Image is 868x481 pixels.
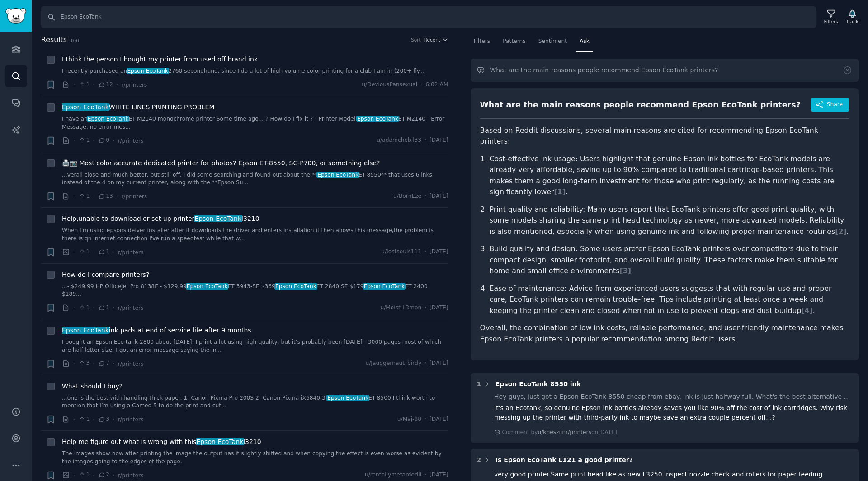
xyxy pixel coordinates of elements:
span: [DATE] [429,304,448,312]
span: · [425,304,426,312]
span: · [93,471,94,480]
span: u/Moist-L3mon [380,304,421,312]
span: · [425,360,426,368]
span: · [113,471,114,480]
p: Overall, the combination of low ink costs, reliable performance, and user-friendly maintenance ma... [480,322,849,345]
button: Track [843,8,862,27]
span: 1 [98,304,109,312]
span: Help me figure out what is wrong with this l3210 [62,437,261,447]
span: u/BornEze [393,192,421,201]
span: r/printers [121,193,147,200]
span: · [113,248,114,257]
span: · [93,248,94,257]
a: Epson EcoTankink pads at end of service life after 9 months [62,326,251,335]
span: Epson EcoTank [194,215,242,222]
span: u/DeviousPansexual [362,81,417,89]
a: What should I buy? [62,382,123,391]
span: r/printers [118,416,143,423]
span: Recent [424,37,440,43]
span: [ 2 ] [835,227,846,236]
span: u/kheszi [538,429,561,435]
span: · [425,248,426,256]
span: · [93,303,94,313]
span: · [73,248,75,257]
div: What are the main reasons people recommend Epson EcoTank printers? [480,99,801,111]
span: 3 [78,360,90,368]
span: · [420,81,422,89]
span: 1 [98,248,109,256]
span: [DATE] [429,192,448,201]
span: · [113,415,114,424]
span: 1 [78,416,90,424]
span: Ask [580,37,590,46]
span: r/printers [118,472,143,479]
span: Epson EcoTank [186,283,228,290]
span: Epson EcoTank [127,68,169,74]
span: · [73,80,75,89]
span: I think the person I bought my printer from used off brand ink [62,55,258,64]
span: 1 [78,248,90,256]
span: · [93,359,94,369]
span: · [425,192,426,201]
span: [ 1 ] [554,187,566,196]
p: Cost-effective ink usage: Users highlight that genuine Epson ink bottles for EcoTank models are a... [490,154,849,198]
div: Sort [411,37,421,43]
span: Epson EcoTank [363,283,406,290]
a: Epson EcoTankWHITE LINES PRINTING PROBLEM [62,103,215,112]
a: Help me figure out what is wrong with thisEpson EcoTankl3210 [62,437,261,447]
p: Print quality and reliability: Many users report that EcoTank printers offer good print quality, ... [490,204,849,238]
span: · [113,359,114,369]
span: Epson EcoTank 8550 ink [495,380,581,388]
span: · [113,303,114,313]
p: Build quality and design: Some users prefer Epson EcoTank printers over competitors due to their ... [490,243,849,277]
a: I bought an Epson Eco tank 2800 about [DATE], I print a lot using high-quality, but it’s probably... [62,338,448,354]
span: Is Epson EcoTank L121 a good printer? [495,456,633,463]
div: 1 [477,379,481,389]
img: GummySearch logo [5,8,26,24]
span: · [425,416,426,424]
span: [DATE] [429,416,448,424]
span: Epson EcoTank [61,327,109,334]
span: [DATE] [429,248,448,256]
span: [DATE] [429,471,448,479]
span: Epson EcoTank [87,116,129,122]
span: 13 [98,192,113,201]
span: · [93,415,94,424]
span: 1 [78,304,90,312]
div: It's an Ecotank, so genuine Epson ink bottles already saves you like 90% off the cost of ink cart... [494,403,852,422]
span: · [73,471,75,480]
a: I have anEpson EcoTankET-M2140 monochrome printer Some time ago... ? How do I fix it ? - Printer ... [62,115,448,131]
span: r/printers [121,82,147,88]
span: ink pads at end of service life after 9 months [62,326,251,335]
span: · [93,136,94,145]
span: · [73,191,75,201]
div: Filters [824,19,838,25]
a: 🖨📷 Most color accurate dedicated printer for photos? Epson ET-8550, SC-P700, or something else? [62,159,380,168]
button: Recent [424,37,448,43]
span: · [73,303,75,313]
div: Hey guys, just got a Epson EcoTank 8550 cheap from ebay. Ink is just halfway full. What's the bes... [494,392,852,402]
span: Epson EcoTank [356,116,399,122]
span: [ 3 ] [619,266,631,275]
div: very good printer.Same print head like as new L3250.Inspect nozzle check and rollers for paper fe... [494,470,852,479]
span: u/adamchebil33 [377,136,421,145]
span: Results [41,34,67,46]
span: 1 [78,81,90,89]
a: Help,unable to download or set up printerEpson EcoTankl3210 [62,214,259,224]
span: 100 [70,38,79,43]
span: Help,unable to download or set up printer l3210 [62,214,259,224]
span: 12 [98,81,113,89]
a: ...one is the best with handling thick paper. 1- Canon Pixma Pro 200S 2- Canon Pixma iX6840 3-Eps... [62,394,448,410]
span: u/Maj-88 [397,416,421,424]
span: · [93,80,94,89]
span: How do I compare printers? [62,270,149,280]
span: u/Jauggernaut_birdy [365,360,421,368]
a: When I'm using epsons deiver installer after it downloads the driver and enters installation it t... [62,227,448,243]
span: · [73,415,75,424]
span: · [116,191,118,201]
a: ...verall close and much better, but still off. I did some searching and found out about the **Ep... [62,171,448,187]
span: [ 4 ] [801,306,812,315]
span: 3 [98,416,109,424]
span: Patterns [503,37,525,46]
